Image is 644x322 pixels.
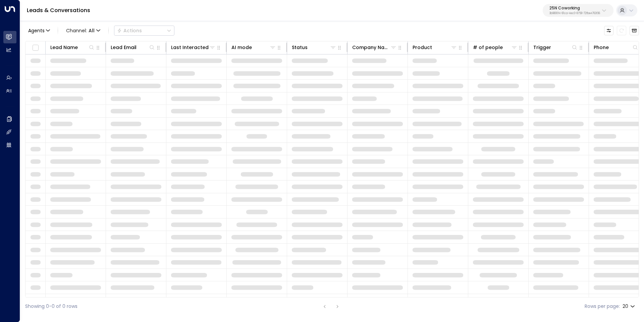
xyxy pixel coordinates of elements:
[292,43,308,51] div: Status
[27,6,90,14] a: Leads & Conversations
[473,43,503,51] div: # of people
[352,43,390,51] div: Company Name
[549,6,600,10] p: 25N Coworking
[352,43,397,51] div: Company Name
[89,28,95,33] span: All
[594,43,609,51] div: Phone
[623,301,636,311] div: 20
[585,303,620,310] label: Rows per page:
[28,28,45,33] span: Agents
[231,43,276,51] div: AI mode
[413,43,432,51] div: Product
[63,26,103,35] button: Channel:All
[63,26,103,35] span: Channel:
[25,303,77,310] div: Showing 0-0 of 0 rows
[111,43,137,51] div: Lead Email
[117,28,142,34] div: Actions
[292,43,336,51] div: Status
[630,26,639,35] button: Archived Leads
[549,12,600,15] p: 3b9800f4-81ca-4ec0-8758-72fbe4763f36
[231,43,252,51] div: AI mode
[543,4,613,17] button: 25N Coworking3b9800f4-81ca-4ec0-8758-72fbe4763f36
[50,43,78,51] div: Lead Name
[171,43,216,51] div: Last Interacted
[533,43,578,51] div: Trigger
[473,43,518,51] div: # of people
[25,26,52,35] button: Agents
[171,43,209,51] div: Last Interacted
[533,43,551,51] div: Trigger
[50,43,95,51] div: Lead Name
[320,302,342,311] nav: pagination navigation
[604,26,613,35] button: Customize
[114,26,174,36] div: Button group with a nested menu
[413,43,457,51] div: Product
[114,26,174,36] button: Actions
[111,43,155,51] div: Lead Email
[617,26,626,35] span: Refresh
[594,43,639,51] div: Phone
